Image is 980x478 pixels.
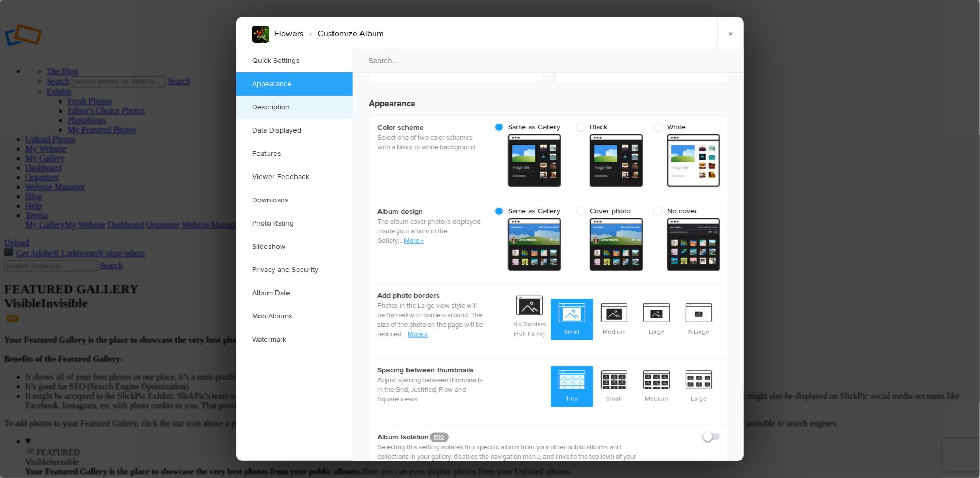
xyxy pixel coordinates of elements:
span: No Borders (Full frame) [509,292,551,340]
span: X-Large [678,299,720,338]
a: Privacy and Security [236,258,353,282]
a: Appearance [236,72,353,96]
a: Data Displayed [236,119,353,142]
a: MobiAlbums [236,305,353,328]
a: × [717,17,744,49]
a: Downloads [236,189,353,212]
a: PRO [430,433,449,442]
p: Selecting this setting isolates this specific album from your other public albums and collections... [377,443,651,471]
a: Photo Rating [236,212,353,235]
span: ... [401,330,408,339]
b: Album Isolation [377,432,651,443]
span: Large [678,366,720,405]
p: The album cover photo is displayed inside your album in the Gallery. [377,217,483,246]
a: Quick Settings [236,49,353,72]
li: Customize Album [303,25,384,43]
a: More » [404,237,424,245]
span: Black [576,123,637,132]
a: More » [408,330,428,339]
p: Photos in the Large view style will be framed with borders around. The size of the photo on the p... [377,301,483,339]
span: .. [399,237,404,245]
a: Album Date [236,282,353,305]
a: Features [236,142,353,165]
b: Add photo borders [377,290,483,301]
li: Flowers [274,25,303,43]
span: cover From gallery - dark [508,218,561,271]
p: Adjust spacing between thumbnails in the Grid, Justified, Flow and Square views. [377,376,483,404]
span: Medium [593,299,635,338]
a: Viewer Feedback [236,165,353,189]
input: Search... [352,49,745,73]
p: Select one of two color schemes with a black or white background. [377,133,483,152]
span: Small [593,366,635,405]
a: Watermark [236,328,353,351]
span: Medium [635,366,678,405]
span: No cover [653,207,715,216]
span: cover From gallery - dark [590,218,643,271]
h3: Appearance [369,89,728,110]
span: Same as Gallery [494,123,560,132]
span: White [653,123,715,132]
b: Album design [377,207,483,217]
a: Description [236,96,353,119]
span: Large [635,299,678,338]
span: Tiny [551,366,593,405]
img: COVID_Catepillar.jpg [252,26,269,43]
span: Cover photo [576,207,637,216]
a: Slideshow [236,235,353,258]
span: cover From gallery - dark [667,218,720,271]
span: Same as Gallery [494,207,560,216]
b: Spacing between thumbnails [377,365,483,376]
span: Small [551,299,593,338]
b: Color scheme [377,123,483,133]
